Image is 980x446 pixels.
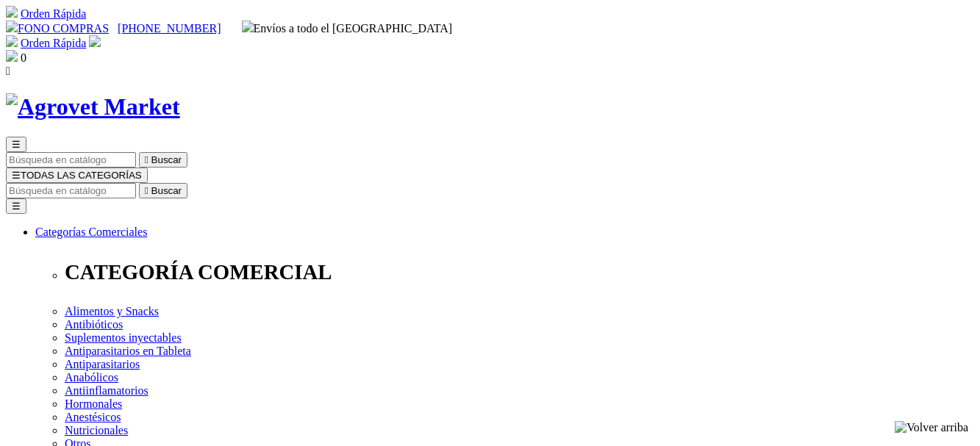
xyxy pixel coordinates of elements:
[6,168,148,183] button: ☰TODAS LAS CATEGORÍAS
[65,384,149,397] a: Antiinflamatorios
[65,424,128,436] a: Nutricionales
[242,22,453,35] span: Envíos a todo el [GEOGRAPHIC_DATA]
[89,37,101,49] a: Acceda a su cuenta de cliente
[12,139,21,150] span: ☰
[242,21,254,32] img: delivery-truck.svg
[12,170,21,181] span: ☰
[65,305,159,317] a: Alimentos y Snacks
[21,51,26,64] span: 0
[151,185,182,196] span: Buscar
[145,154,149,165] i: 
[21,7,86,20] a: Orden Rápida
[145,185,149,196] i: 
[151,154,182,165] span: Buscar
[6,198,26,214] button: ☰
[65,331,182,344] a: Suplementos inyectables
[6,137,26,152] button: ☰
[65,260,974,284] p: CATEGORÍA COMERCIAL
[35,226,147,238] a: Categorías Comerciales
[65,345,191,357] a: Antiparasitarios en Tableta
[6,6,18,18] img: shopping-cart.svg
[6,21,18,32] img: phone.svg
[6,183,136,198] input: Buscar
[6,22,109,35] a: FONO COMPRAS
[895,421,968,434] img: Volver arriba
[89,35,101,47] img: user.svg
[6,152,136,168] input: Buscar
[65,398,122,410] a: Hormonales
[6,50,18,62] img: shopping-bag.svg
[65,358,140,370] a: Antiparasitarios
[6,35,18,47] img: shopping-cart.svg
[6,65,10,77] i: 
[21,37,86,49] a: Orden Rápida
[6,93,180,121] img: Agrovet Market
[139,152,187,168] button:  Buscar
[65,411,121,423] a: Anestésicos
[118,22,221,35] a: [PHONE_NUMBER]
[65,318,123,331] a: Antibióticos
[65,371,118,384] a: Anabólicos
[139,183,187,198] button:  Buscar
